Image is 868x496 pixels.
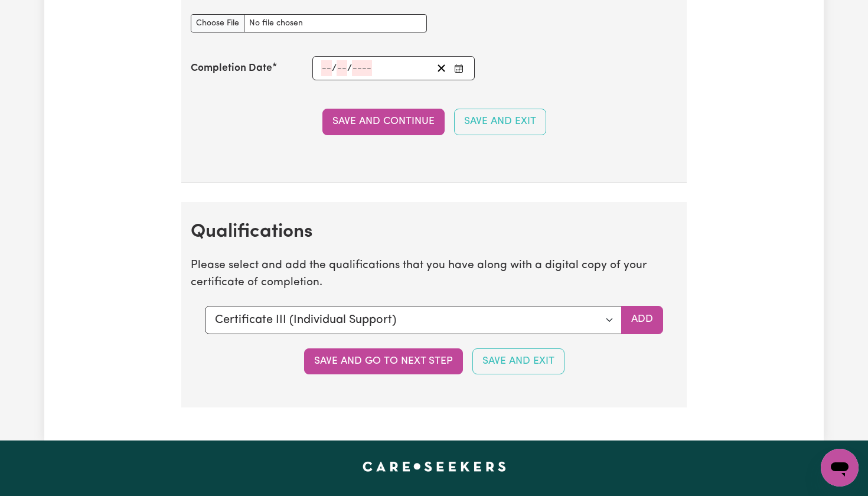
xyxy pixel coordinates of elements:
span: / [347,63,352,74]
button: Save and Continue [322,109,445,135]
button: Add selected qualification [621,306,663,334]
a: Careseekers home page [363,462,506,471]
button: Save and go to next step [304,348,463,374]
button: Save and Exit [472,348,564,374]
p: Please select and add the qualifications that you have along with a digital copy of your certific... [191,257,677,292]
input: -- [337,60,347,76]
h2: Qualifications [191,221,677,243]
button: Save and Exit [454,109,546,135]
button: Enter the Completion Date of your CPR Course [451,60,467,76]
span: / [332,63,337,74]
label: Completion Date [191,61,272,76]
input: -- [321,60,332,76]
iframe: Button to launch messaging window [821,449,859,487]
input: ---- [352,60,372,76]
button: Clear date [432,60,451,76]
